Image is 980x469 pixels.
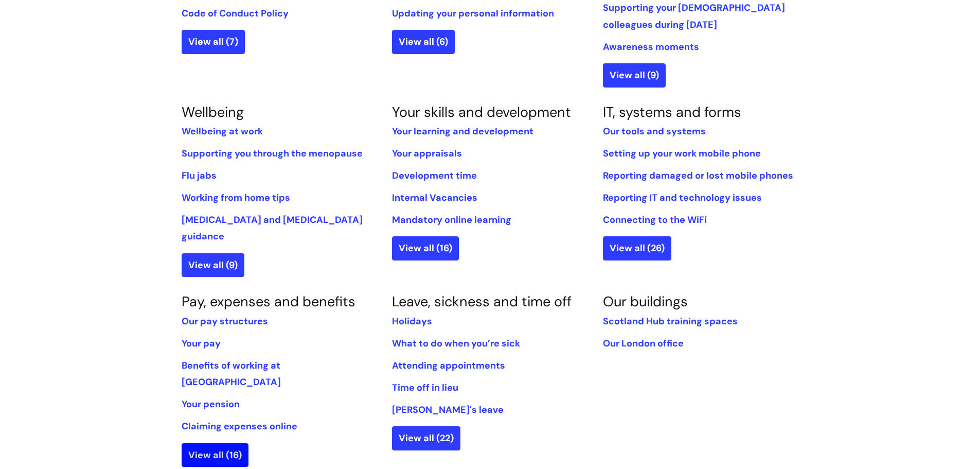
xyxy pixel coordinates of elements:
a: Working from home tips [182,192,290,204]
a: Code of Conduct Policy [182,7,289,20]
a: Mandatory online learning [392,214,511,226]
a: Supporting your [DEMOGRAPHIC_DATA] colleagues during [DATE] [603,2,785,30]
a: Awareness moments [603,41,699,53]
a: Development time [392,169,477,182]
a: Time off in lieu [392,381,458,394]
a: Wellbeing [182,103,244,121]
a: View all (9) [603,63,666,87]
a: Claiming expenses online [182,420,297,432]
a: Internal Vacancies [392,192,477,204]
a: Your appraisals [392,147,462,160]
a: Attending appointments [392,359,505,372]
a: What to do when you’re sick [392,337,520,350]
a: IT, systems and forms [603,103,741,121]
a: View all (7) [182,30,245,54]
a: Leave, sickness and time off [392,292,572,310]
a: Our London office [603,337,684,350]
a: Holidays [392,315,432,327]
a: Your pay [182,337,221,350]
a: Your skills and development [392,103,571,121]
a: View all (9) [182,253,244,277]
a: Setting up your work mobile phone [603,147,761,160]
a: Supporting you through the menopause [182,147,363,160]
a: Connecting to the WiFi [603,214,707,226]
a: [PERSON_NAME]'s leave [392,404,504,416]
a: Benefits of working at [GEOGRAPHIC_DATA] [182,359,281,388]
a: Wellbeing at work [182,125,263,137]
a: View all (6) [392,30,455,54]
a: Our buildings [603,292,688,310]
a: Your learning and development [392,125,533,137]
a: View all (16) [392,236,459,260]
a: Your pension [182,398,240,410]
a: Reporting IT and technology issues [603,192,762,204]
a: View all (16) [182,443,248,467]
a: Reporting damaged or lost mobile phones [603,169,793,182]
a: Scotland Hub training spaces [603,315,738,327]
a: Pay, expenses and benefits [182,292,355,310]
a: View all (22) [392,426,460,450]
a: Flu jabs [182,169,217,182]
a: View all (26) [603,236,671,260]
a: Our tools and systems [603,125,706,137]
a: Our pay structures [182,315,268,327]
a: Updating your personal information [392,7,554,20]
a: [MEDICAL_DATA] and [MEDICAL_DATA] guidance [182,214,363,242]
